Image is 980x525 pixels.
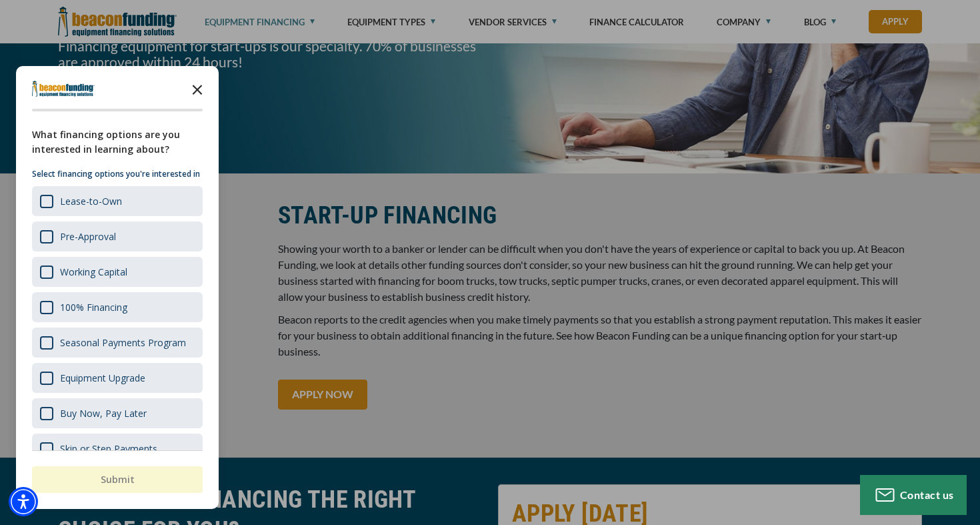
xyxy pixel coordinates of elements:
[32,186,203,216] div: Lease-to-Own
[860,475,967,515] button: Contact us
[32,363,203,393] div: Equipment Upgrade
[32,221,203,251] div: Pre-Approval
[60,336,186,349] div: Seasonal Payments Program
[900,488,954,501] span: Contact us
[60,195,122,207] div: Lease-to-Own
[184,75,211,102] button: Close the survey
[32,434,203,464] div: Skip or Step Payments
[60,407,147,420] div: Buy Now, Pay Later
[60,372,145,384] div: Equipment Upgrade
[32,466,203,493] button: Submit
[32,292,203,322] div: 100% Financing
[32,81,95,97] img: Company logo
[32,257,203,287] div: Working Capital
[32,127,203,157] div: What financing options are you interested in learning about?
[32,167,203,181] p: Select financing options you're interested in
[60,301,127,314] div: 100% Financing
[60,230,116,243] div: Pre-Approval
[32,398,203,428] div: Buy Now, Pay Later
[60,442,157,455] div: Skip or Step Payments
[32,328,203,358] div: Seasonal Payments Program
[16,66,219,509] div: Survey
[9,487,38,516] div: Accessibility Menu
[60,266,127,278] div: Working Capital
